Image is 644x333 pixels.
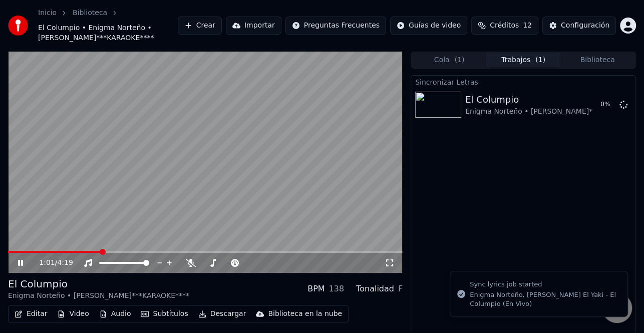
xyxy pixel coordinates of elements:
[285,17,386,35] button: Preguntas Frecuentes
[73,8,107,18] a: Biblioteca
[470,279,619,289] div: Sync lyrics job started
[53,307,93,321] button: Video
[535,55,545,65] span: ( 1 )
[356,283,394,295] div: Tonalidad
[490,21,519,31] span: Créditos
[329,283,344,295] div: 138
[38,8,57,18] a: Inicio
[398,283,403,295] div: F
[454,55,464,65] span: ( 1 )
[137,307,192,321] button: Subtítulos
[194,307,250,321] button: Descargar
[600,101,615,109] div: 0 %
[57,258,73,268] span: 4:19
[38,23,178,43] span: El Columpio • Enigma Norteño • [PERSON_NAME]***KARAOKE****
[471,17,538,35] button: Créditos12
[8,291,189,301] div: Enigma Norteño • [PERSON_NAME]***KARAOKE****
[307,283,325,295] div: BPM
[560,53,634,67] button: Biblioteca
[178,17,222,35] button: Crear
[39,258,55,268] span: 1:01
[8,16,28,36] img: youka
[486,53,560,67] button: Trabajos
[561,21,609,31] div: Configuración
[411,76,635,88] div: Sincronizar Letras
[470,290,619,308] div: Enigma Norteño, [PERSON_NAME] El Yaki - El Columpio (En Vivo)
[390,17,467,35] button: Guías de video
[38,8,178,43] nav: breadcrumb
[412,53,486,67] button: Cola
[39,258,63,268] div: /
[523,21,532,31] span: 12
[268,309,342,319] div: Biblioteca en la nube
[95,307,135,321] button: Audio
[226,17,281,35] button: Importar
[11,307,51,321] button: Editar
[542,17,616,35] button: Configuración
[8,277,189,291] div: El Columpio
